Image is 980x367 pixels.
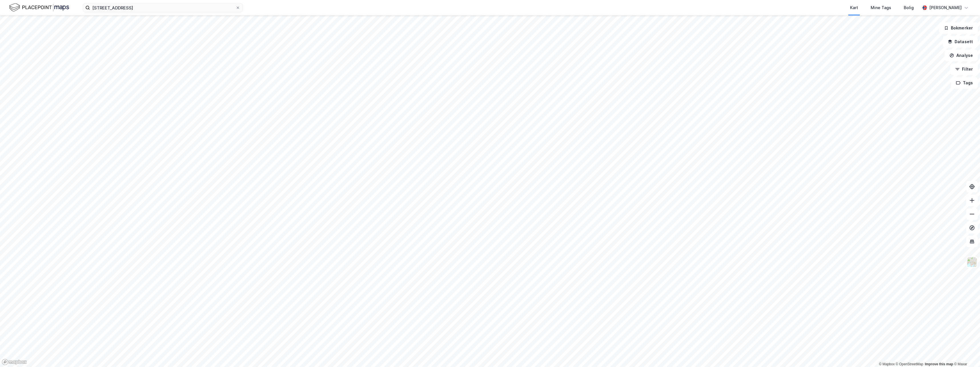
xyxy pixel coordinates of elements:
div: Bolig [904,4,914,11]
a: OpenStreetMap [896,362,923,366]
button: Datasett [943,36,978,47]
button: Tags [951,77,978,89]
img: Z [967,257,977,268]
a: Mapbox [879,362,895,366]
img: logo.f888ab2527a4732fd821a326f86c7f29.svg [9,3,69,13]
a: Mapbox homepage [2,359,27,365]
div: Kontrollprogram for chat [951,340,980,367]
a: Improve this map [925,362,953,366]
button: Bokmerker [939,22,978,34]
button: Filter [950,63,978,75]
iframe: Chat Widget [951,340,980,367]
button: Analyse [945,50,978,61]
div: [PERSON_NAME] [929,4,962,11]
div: Kart [850,4,858,11]
input: Søk på adresse, matrikkel, gårdeiere, leietakere eller personer [90,3,236,12]
div: Mine Tags [871,4,891,11]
